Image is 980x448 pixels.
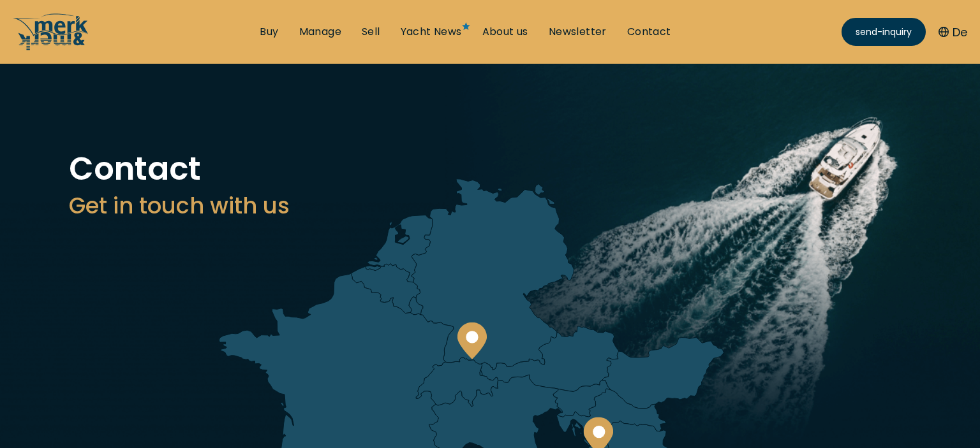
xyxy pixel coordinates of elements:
h3: Get in touch with us [69,190,911,221]
a: Buy [260,25,278,39]
a: Yacht News [401,25,462,39]
a: Manage [299,25,341,39]
button: De [939,24,967,41]
a: About us [482,25,528,39]
a: Newsletter [549,25,607,39]
span: send-inquiry [856,25,912,39]
a: Sell [362,25,380,39]
h1: Contact [69,153,911,185]
a: send-inquiry [842,18,926,46]
a: Contact [627,25,671,39]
